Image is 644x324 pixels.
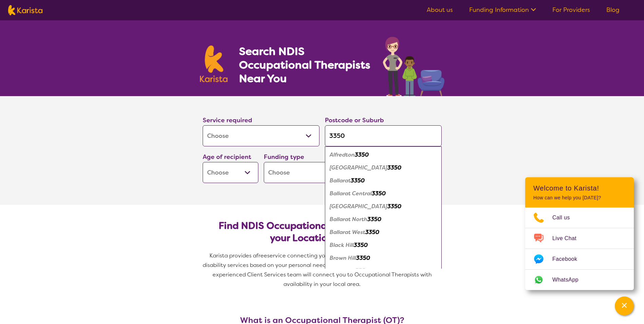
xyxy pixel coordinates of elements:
[330,203,387,210] em: [GEOGRAPHIC_DATA]
[328,239,438,252] div: Black Hill 3350
[533,195,626,201] p: How can we help you [DATE]?
[354,241,368,249] em: 3350
[330,164,387,171] em: [GEOGRAPHIC_DATA]
[525,208,634,290] ul: Choose channel
[330,254,356,262] em: Brown Hill
[328,148,438,161] div: Alfredton 3350
[330,216,367,223] em: Ballarat North
[356,254,370,262] em: 3350
[552,275,587,285] span: WhatsApp
[552,254,585,264] span: Facebook
[367,216,381,223] em: 3350
[427,6,453,14] a: About us
[372,190,386,197] em: 3350
[325,125,442,146] input: Type
[469,6,536,14] a: Funding Information
[203,153,251,161] label: Age of recipient
[328,213,438,226] div: Ballarat North 3350
[328,187,438,200] div: Ballarat Central 3350
[203,252,443,288] span: service connecting you with Occupational Therapists and other disability services based on your p...
[8,5,42,15] img: Karista logo
[330,241,354,249] em: Black Hill
[387,164,401,171] em: 3350
[383,37,444,96] img: occupational-therapy
[552,213,578,223] span: Call us
[330,229,365,236] em: Ballarat West
[525,270,634,290] a: Web link opens in a new tab.
[330,190,372,197] em: Ballarat Central
[203,116,252,124] label: Service required
[256,252,267,259] span: free
[328,161,438,174] div: Bakery Hill 3350
[328,200,438,213] div: Ballarat East 3350
[606,6,620,14] a: Blog
[365,229,379,236] em: 3350
[330,267,355,274] em: Canadian
[330,177,351,184] em: Ballarat
[200,46,228,82] img: Karista logo
[355,267,369,274] em: 3350
[351,177,365,184] em: 3350
[328,226,438,239] div: Ballarat West 3350
[552,6,590,14] a: For Providers
[325,116,384,124] label: Postcode or Suburb
[525,177,634,290] div: Channel Menu
[552,233,585,244] span: Live Chat
[209,252,256,259] span: Karista provides a
[387,203,401,210] em: 3350
[328,174,438,187] div: Ballarat 3350
[355,151,369,158] em: 3350
[264,153,304,161] label: Funding type
[533,184,626,192] h2: Welcome to Karista!
[239,44,371,85] h1: Search NDIS Occupational Therapists Near You
[615,296,634,316] button: Channel Menu
[208,220,436,244] h2: Find NDIS Occupational Therapists based on your Location & Needs
[328,252,438,265] div: Brown Hill 3350
[330,151,355,158] em: Alfredton
[328,265,438,277] div: Canadian 3350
